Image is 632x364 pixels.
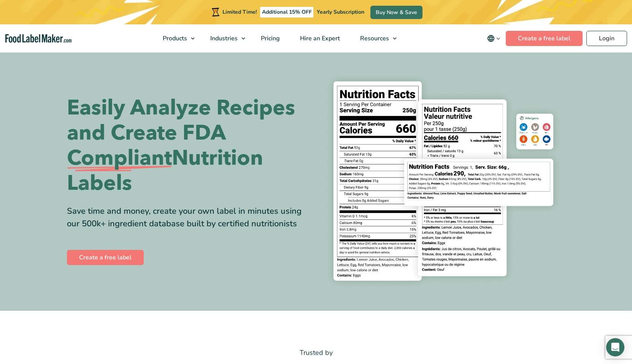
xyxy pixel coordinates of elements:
a: Create a free label [67,250,144,265]
a: Resources [350,24,400,52]
a: Create a free label [506,31,583,46]
span: Limited Time! [222,8,257,16]
span: Hire an Expert [298,34,341,43]
p: Trusted by [67,347,565,358]
a: Hire an Expert [290,24,348,52]
a: Buy Now & Save [370,6,422,19]
span: Compliant [67,146,172,171]
a: Login [586,31,627,46]
a: Products [153,24,198,52]
h1: Easily Analyze Recipes and Create FDA Nutrition Labels [67,95,310,196]
a: Industries [200,24,249,52]
span: Additional 15% OFF [260,7,314,17]
div: Open Intercom Messenger [606,338,624,356]
span: Industries [208,34,238,43]
span: Pricing [259,34,281,43]
span: Resources [358,34,390,43]
div: Save time and money, create your own label in minutes using our 500k+ ingredient database built b... [67,205,310,230]
span: Products [160,34,188,43]
span: Yearly Subscription [317,8,364,16]
a: Pricing [251,24,288,52]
